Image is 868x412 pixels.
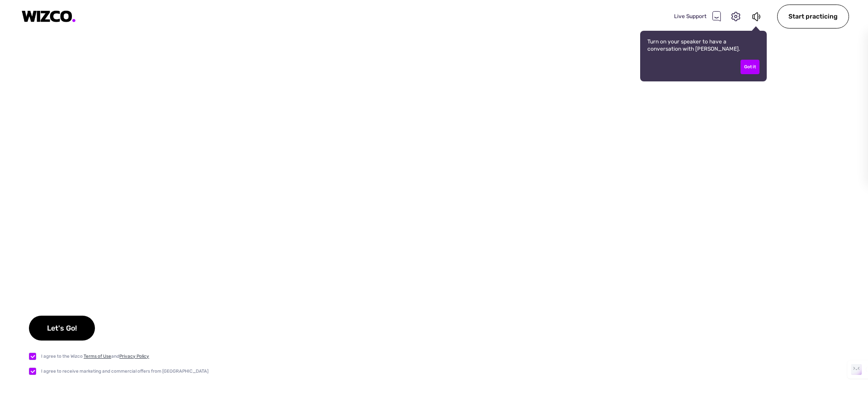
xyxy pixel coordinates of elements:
div: Turn on your speaker to have a conversation with [PERSON_NAME]. [640,31,767,81]
a: Terms of Use [84,354,111,359]
a: Privacy Policy [119,354,149,359]
div: I agree to the Wizco and [41,353,149,360]
div: Let's Go! [29,316,95,341]
div: I agree to receive marketing and commercial offers from [GEOGRAPHIC_DATA] [41,368,208,375]
div: Got it [741,60,759,74]
img: logo [22,10,76,23]
div: Start practicing [777,5,849,28]
div: Live Support [674,11,721,22]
